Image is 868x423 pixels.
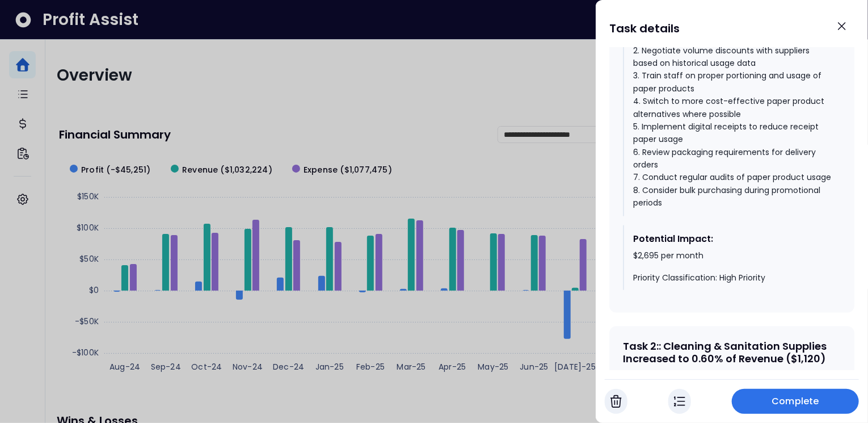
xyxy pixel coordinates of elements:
[674,395,685,408] img: In Progress
[610,395,622,408] img: Cancel Task
[609,18,680,39] h1: Task details
[623,340,841,365] div: Task 2 : : Cleaning & Sanitation Supplies Increased to 0.60% of Revenue ($1,120)
[633,250,832,284] div: $2,695 per month Priority Classification: High Priority
[633,232,832,246] div: Potential Impact:
[772,395,819,408] span: Complete
[829,14,854,39] button: Close
[732,389,859,414] button: Complete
